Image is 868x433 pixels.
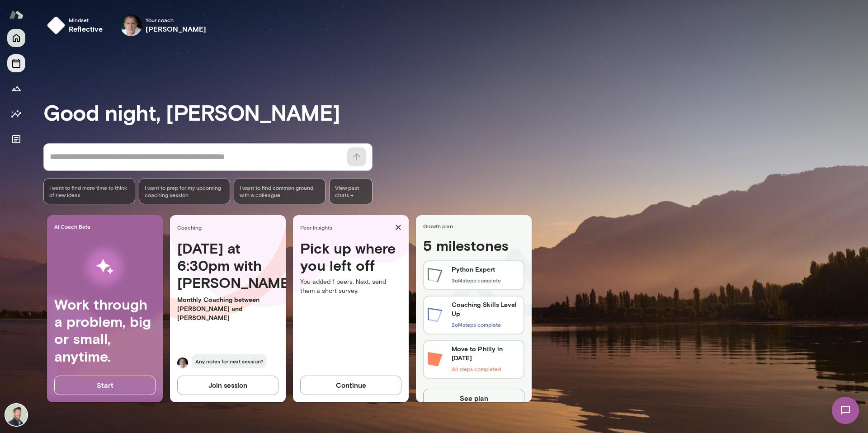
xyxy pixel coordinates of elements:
[7,130,25,148] button: Documents
[114,11,213,40] div: Mike LaneYour coach[PERSON_NAME]
[43,11,110,40] button: Mindsetreflective
[7,54,25,72] button: Sessions
[43,99,868,125] h3: Good night, [PERSON_NAME]
[7,80,25,98] button: Growth Plan
[423,389,524,408] button: See plan
[300,240,401,274] h4: Pick up where you left off
[146,24,207,34] h6: [PERSON_NAME]
[452,321,501,328] span: 2 of 4 steps complete
[7,29,25,47] button: Home
[192,354,267,368] span: Any notes for next session?
[452,300,520,318] h6: Coaching Skills Level Up
[5,404,27,426] img: Brian Lawrence
[54,296,156,365] h4: Work through a problem, big or small, anytime.
[452,265,501,274] h6: Python Expert
[146,16,207,24] span: Your coach
[49,184,129,198] span: I want to find more time to think of new ideas
[69,24,103,34] h6: reflective
[7,105,25,123] button: Insights
[43,178,135,204] div: I want to find more time to think of new ideas
[54,223,159,230] span: AI Coach Beta
[300,278,401,296] p: You added 1 peers. Next, send them a short survey.
[329,178,373,204] span: View past chats ->
[9,6,24,23] img: Mento
[452,366,501,372] span: All steps completed
[452,344,520,362] h6: Move to Philly in [DATE]
[300,224,392,231] span: Peer Insights
[240,184,320,198] span: I want to find common ground with a colleague
[177,295,278,322] p: Monthly Coaching between [PERSON_NAME] and [PERSON_NAME]
[177,358,188,368] img: Mike
[452,277,501,283] span: 3 of 4 steps complete
[300,376,401,395] button: Continue
[423,222,528,230] span: Growth plan
[139,178,231,204] div: I want to prep for my upcoming coaching session
[65,238,145,296] img: AI Workflows
[177,224,282,231] span: Coaching
[120,14,142,36] img: Mike Lane
[234,178,325,204] div: I want to find common ground with a colleague
[177,376,278,395] button: Join session
[177,240,278,292] h4: [DATE] at 6:30pm with [PERSON_NAME]
[423,237,524,258] h4: 5 milestones
[47,16,65,34] img: mindset
[54,376,156,395] button: Start
[145,184,225,198] span: I want to prep for my upcoming coaching session
[69,16,103,24] span: Mindset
